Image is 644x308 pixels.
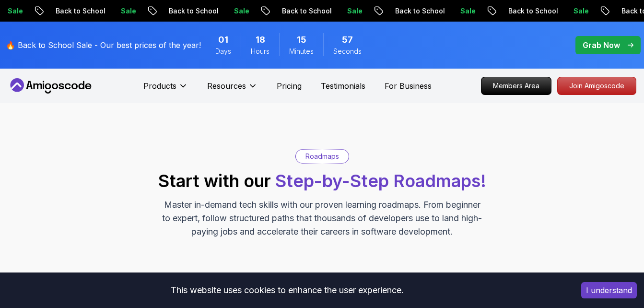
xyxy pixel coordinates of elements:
a: For Business [385,80,432,92]
h2: Start with our [158,171,486,190]
p: Back to School [44,6,109,16]
p: Roadmaps [305,152,339,161]
p: 🔥 Back to School Sale - Our best prices of the year! [6,39,201,51]
p: Back to School [383,6,448,16]
p: Members Area [481,77,551,95]
p: Back to School [270,6,335,16]
a: Join Amigoscode [557,77,636,95]
p: Sale [448,6,479,16]
span: Seconds [333,47,362,56]
a: Pricing [277,80,302,92]
p: Resources [207,80,246,92]
span: 15 Minutes [297,33,306,47]
a: Members Area [481,77,551,95]
span: Days [215,47,231,56]
p: Sale [562,6,592,16]
span: 18 Hours [256,33,265,47]
button: Accept cookies [581,282,637,298]
p: Master in-demand tech skills with our proven learning roadmaps. From beginner to expert, follow s... [161,198,483,238]
p: Back to School [157,6,222,16]
span: Minutes [289,47,314,56]
p: Grab Now [583,39,620,51]
p: Sale [109,6,140,16]
p: Join Amigoscode [558,77,636,95]
button: Resources [207,80,258,99]
p: Products [143,80,176,92]
button: Products [143,80,188,99]
span: 1 Days [218,33,228,47]
span: Step-by-Step Roadmaps! [275,170,486,191]
a: Testimonials [321,80,365,92]
div: This website uses cookies to enhance the user experience. [7,280,567,301]
p: Sale [335,6,366,16]
p: Sale [222,6,253,16]
span: Hours [251,47,269,56]
p: Back to School [496,6,562,16]
span: 57 Seconds [342,33,353,47]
